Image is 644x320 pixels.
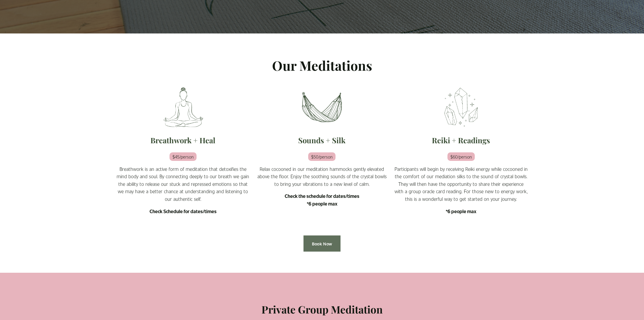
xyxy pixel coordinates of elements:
p: Our Meditations [116,55,528,76]
p: Breathwork is an active form of meditation that detoxifies the mind body and soul. By connecting ... [116,165,249,203]
h2: Reiki + Readings [395,135,528,145]
em: $60/person [447,152,475,161]
strong: Check the schedule for dates/times *6 people max [285,193,359,207]
em: $50/person [308,152,336,161]
p: Relax cocooned in our meditation hammocks gently elevated above the floor. Enjoy the soothing sou... [255,165,388,188]
h2: Sounds + Silk [255,135,388,145]
em: $45/person [170,152,197,161]
strong: *6 people max [446,208,476,214]
strong: Check Schedule for dates/times [150,208,217,214]
a: Book Now [303,235,341,252]
h2: Breathwork + Heal [116,135,249,145]
p: Participants will begin by receiving Reiki energy while cocooned in the comfort of our mediation ... [395,165,528,203]
h3: Private Group Meditation [219,303,425,316]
